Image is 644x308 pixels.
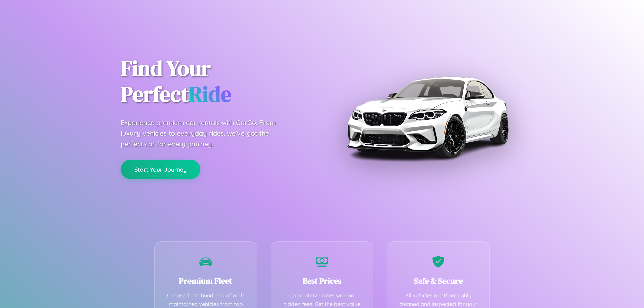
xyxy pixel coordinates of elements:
[281,275,363,286] h3: Best Prices
[397,275,479,286] h3: Safe & Secure
[344,34,512,201] img: Premium BMW car rental vehicle
[121,117,288,149] p: Experience premium car rentals with CarGo. From luxury vehicles to everyday rides, we've got the ...
[189,79,231,109] span: Ride
[121,56,312,107] h1: Find Your Perfect
[165,275,247,286] h3: Premium Fleet
[121,160,200,179] button: Start Your Journey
